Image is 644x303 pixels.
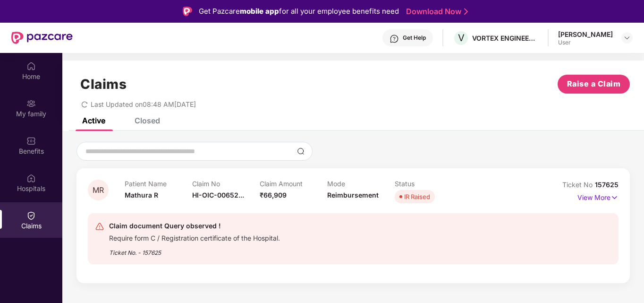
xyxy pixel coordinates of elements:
p: Claim Amount [260,180,327,188]
img: svg+xml;base64,PHN2ZyB3aWR0aD0iMjAiIGhlaWdodD0iMjAiIHZpZXdCb3g9IjAgMCAyMCAyMCIgZmlsbD0ibm9uZSIgeG... [26,99,36,108]
span: HI-OIC-00652... [192,191,244,199]
span: Ticket No [562,181,595,189]
div: Get Pazcare for all your employee benefits need [199,6,399,17]
img: svg+xml;base64,PHN2ZyBpZD0iSG9zcGl0YWxzIiB4bWxucz0iaHR0cDovL3d3dy53My5vcmcvMjAwMC9zdmciIHdpZHRoPS... [26,173,36,183]
img: svg+xml;base64,PHN2ZyBpZD0iSGVscC0zMngzMiIgeG1sbnM9Imh0dHA6Ly93d3cudzMub3JnLzIwMDAvc3ZnIiB3aWR0aD... [390,34,399,43]
div: User [558,39,613,46]
img: svg+xml;base64,PHN2ZyB4bWxucz0iaHR0cDovL3d3dy53My5vcmcvMjAwMC9zdmciIHdpZHRoPSIyNCIgaGVpZ2h0PSIyNC... [95,222,104,231]
div: Ticket No. - 157625 [109,242,280,257]
p: Patient Name [125,180,192,188]
img: New Pazcare Logo [11,32,73,44]
h1: Claims [80,76,127,92]
span: 157625 [595,181,619,189]
div: Active [82,116,105,125]
p: Status [395,180,462,188]
span: ₹66,909 [260,191,287,199]
div: Closed [135,116,160,125]
button: Raise a Claim [558,75,630,94]
span: Mathura R [125,191,158,199]
span: Reimbursement [327,191,379,199]
img: svg+xml;base64,PHN2ZyBpZD0iQmVuZWZpdHMiIHhtbG5zPSJodHRwOi8vd3d3LnczLm9yZy8yMDAwL3N2ZyIgd2lkdGg9Ij... [26,136,36,146]
img: svg+xml;base64,PHN2ZyB4bWxucz0iaHR0cDovL3d3dy53My5vcmcvMjAwMC9zdmciIHdpZHRoPSIxNyIgaGVpZ2h0PSIxNy... [610,192,619,203]
img: Stroke [464,7,468,17]
div: Claim document Query observed ! [109,220,280,232]
div: Require form C / Registration certificate of the Hospital. [109,232,280,242]
div: VORTEX ENGINEERING(PVT) LTD. [472,34,538,43]
img: svg+xml;base64,PHN2ZyBpZD0iRHJvcGRvd24tMzJ4MzIiIHhtbG5zPSJodHRwOi8vd3d3LnczLm9yZy8yMDAwL3N2ZyIgd2... [623,34,631,42]
span: MR [93,186,104,194]
p: Claim No [192,180,260,188]
img: svg+xml;base64,PHN2ZyBpZD0iQ2xhaW0iIHhtbG5zPSJodHRwOi8vd3d3LnczLm9yZy8yMDAwL3N2ZyIgd2lkdGg9IjIwIi... [26,211,36,220]
img: Logo [183,7,192,16]
p: Mode [327,180,395,188]
span: V [458,32,465,43]
div: Get Help [403,34,426,42]
span: Last Updated on 08:48 AM[DATE] [91,100,196,108]
div: [PERSON_NAME] [558,30,613,39]
a: Download Now [406,7,465,17]
span: Raise a Claim [567,78,621,90]
span: redo [81,100,88,108]
div: IR Raised [404,192,430,201]
img: svg+xml;base64,PHN2ZyBpZD0iU2VhcmNoLTMyeDMyIiB4bWxucz0iaHR0cDovL3d3dy53My5vcmcvMjAwMC9zdmciIHdpZH... [297,147,305,155]
img: svg+xml;base64,PHN2ZyBpZD0iSG9tZSIgeG1sbnM9Imh0dHA6Ly93d3cudzMub3JnLzIwMDAvc3ZnIiB3aWR0aD0iMjAiIG... [26,61,36,71]
p: View More [577,190,619,203]
strong: mobile app [240,7,279,16]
